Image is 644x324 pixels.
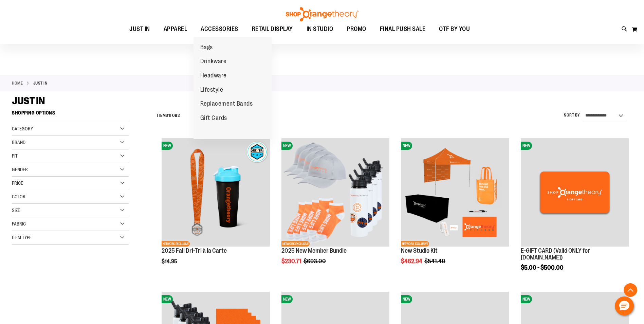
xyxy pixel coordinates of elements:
[521,138,629,246] img: E-GIFT CARD (Valid ONLY for ShopOrangetheory.com)
[300,21,340,37] a: IN STUDIO
[162,295,173,303] span: NEW
[521,247,590,261] a: E-GIFT CARD (Valid ONLY for [DOMAIN_NAME])
[158,135,273,282] div: product
[278,135,393,282] div: product
[162,138,270,246] img: 2025 Fall Dri-Tri à la Carte
[201,21,238,37] span: ACCESSORIES
[439,21,470,37] span: OTF BY YOU
[200,72,227,80] span: Headware
[401,258,423,265] span: $462.94
[33,80,48,86] strong: JUST IN
[194,40,220,55] a: Bags
[194,54,234,69] a: Drinkware
[12,167,28,172] span: Gender
[401,241,429,247] span: NETWORK EXCLUSIVE
[129,21,150,37] span: JUST IN
[373,21,433,37] a: FINAL PUSH SALE
[281,247,347,254] a: 2025 New Member Bundle
[12,180,23,186] span: Price
[281,138,389,246] img: 2025 New Member Bundle
[281,295,293,303] span: NEW
[303,258,327,265] span: $693.00
[200,86,223,95] span: Lifestyle
[424,258,446,265] span: $541.40
[157,21,194,37] a: APPAREL
[380,21,426,37] span: FINAL PUSH SALE
[162,138,270,247] a: 2025 Fall Dri-Tri à la CarteNEWNETWORK EXCLUSIVE
[307,21,333,37] span: IN STUDIO
[164,21,187,37] span: APPAREL
[517,135,632,288] div: product
[398,135,512,282] div: product
[521,264,564,271] span: $5.00 - $500.00
[615,296,634,316] button: Hello, have a question? Let’s chat.
[521,138,629,247] a: E-GIFT CARD (Valid ONLY for ShopOrangetheory.com)NEW
[12,194,25,199] span: Color
[12,235,32,240] span: Item Type
[285,7,360,21] img: Shop Orangetheory
[12,208,20,213] span: Size
[194,111,234,125] a: Gift Cards
[432,21,477,37] a: OTF BY YOU
[12,126,33,131] span: Category
[162,258,178,265] span: $14.95
[162,142,173,150] span: NEW
[194,37,272,139] ul: ACCESSORIES
[200,44,213,52] span: Bags
[401,138,509,246] img: New Studio Kit
[200,58,227,66] span: Drinkware
[123,21,157,37] a: JUST IN
[200,114,227,123] span: Gift Cards
[194,83,230,97] a: Lifestyle
[252,21,293,37] span: RETAIL DISPLAY
[564,112,580,118] label: Sort By
[624,283,637,297] button: Back To Top
[281,241,310,247] span: NETWORK EXCLUSIVE
[245,21,300,37] a: RETAIL DISPLAY
[281,258,302,265] span: $230.71
[194,69,234,83] a: Headware
[162,247,227,254] a: 2025 Fall Dri-Tri à la Carte
[194,97,260,111] a: Replacement Bands
[12,221,26,227] span: Fabric
[12,80,23,86] a: Home
[12,107,129,122] strong: Shopping Options
[162,241,190,247] span: NETWORK EXCLUSIVE
[281,142,293,150] span: NEW
[401,138,509,247] a: New Studio KitNEWNETWORK EXCLUSIVE
[168,113,170,118] span: 1
[157,110,180,121] h2: Items to
[401,295,412,303] span: NEW
[521,295,532,303] span: NEW
[12,95,45,107] span: JUST IN
[401,142,412,150] span: NEW
[194,21,245,37] a: ACCESSORIES
[12,140,25,145] span: Brand
[347,21,366,37] span: PROMO
[12,153,18,159] span: Fit
[521,142,532,150] span: NEW
[401,247,438,254] a: New Studio Kit
[281,138,389,247] a: 2025 New Member BundleNEWNETWORK EXCLUSIVE
[200,100,253,109] span: Replacement Bands
[175,113,180,118] span: 83
[340,21,373,37] a: PROMO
